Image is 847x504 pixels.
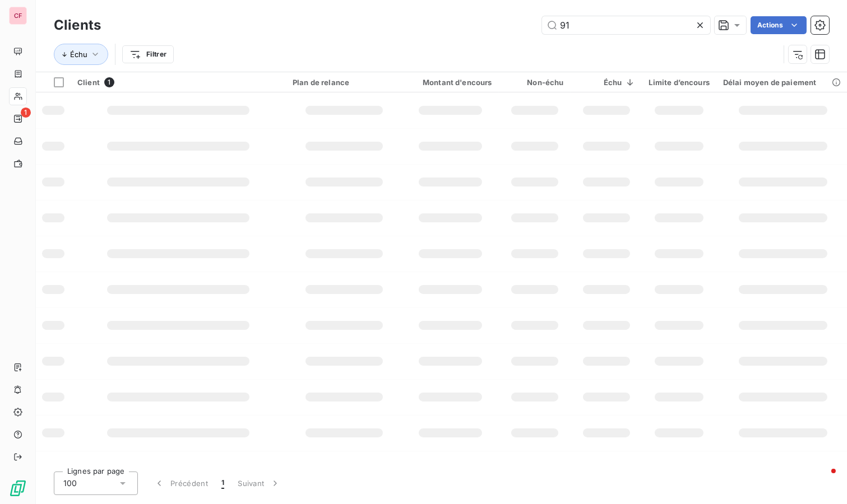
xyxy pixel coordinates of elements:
[122,45,174,63] button: Filtrer
[104,77,114,87] span: 1
[809,466,836,493] iframe: Intercom live chat
[506,78,564,87] div: Non-échu
[54,15,101,35] h3: Clients
[63,478,77,489] span: 100
[9,479,27,497] img: Logo LeanPay
[147,472,215,495] button: Précédent
[9,7,27,25] div: CF
[221,478,224,489] span: 1
[215,472,231,495] button: 1
[21,108,31,118] span: 1
[649,78,710,87] div: Limite d’encours
[54,44,108,65] button: Échu
[231,472,288,495] button: Suivant
[293,78,396,87] div: Plan de relance
[751,16,807,34] button: Actions
[577,78,636,87] div: Échu
[409,78,492,87] div: Montant d'encours
[723,78,843,87] div: Délai moyen de paiement
[542,16,710,34] input: Rechercher
[77,78,100,87] span: Client
[70,50,87,59] span: Échu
